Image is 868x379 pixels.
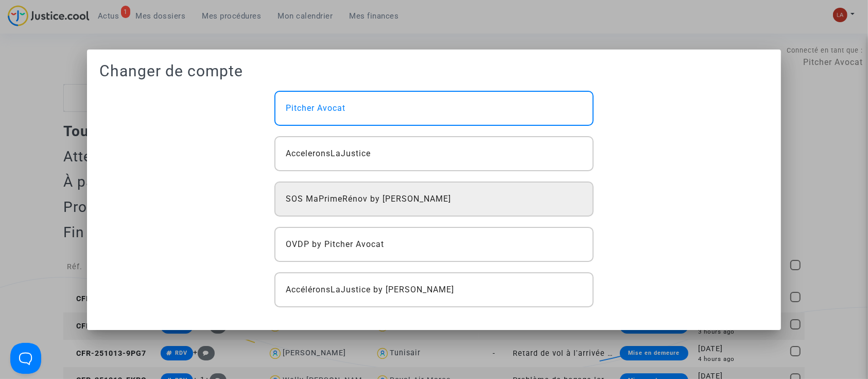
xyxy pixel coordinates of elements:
[286,147,371,160] span: AcceleronsLaJustice
[286,284,454,296] span: AccéléronsLaJustice by [PERSON_NAME]
[10,343,41,374] iframe: Help Scout Beacon - Open
[286,102,345,114] span: Pitcher Avocat
[286,238,384,251] span: OVDP by Pitcher Avocat
[99,62,769,80] h1: Changer de compte
[286,193,451,205] span: SOS MaPrimeRénov by [PERSON_NAME]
